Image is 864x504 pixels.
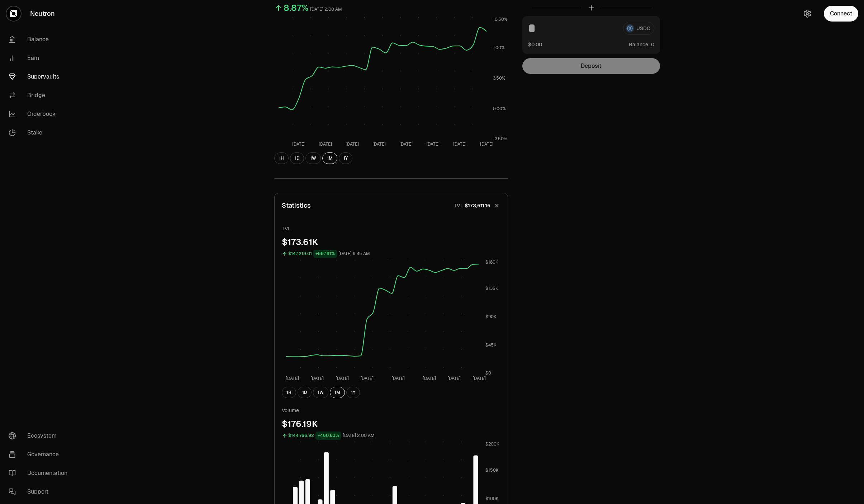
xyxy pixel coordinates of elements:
[336,376,349,381] tspan: [DATE]
[313,250,337,258] div: +557.81%
[338,250,370,258] div: [DATE] 9:45 AM
[629,41,650,48] span: Balance:
[3,123,77,142] a: Stake
[310,376,324,381] tspan: [DATE]
[290,152,304,164] button: 1D
[3,30,77,49] a: Balance
[3,427,77,445] a: Ecosystem
[3,482,77,501] a: Support
[282,418,500,430] div: $176.19K
[485,441,499,447] tspan: $200K
[480,141,493,147] tspan: [DATE]
[346,141,359,147] tspan: [DATE]
[288,250,312,258] div: $147,219.01
[288,432,314,440] div: $144,766.92
[453,141,466,147] tspan: [DATE]
[315,432,341,440] div: +460.63%
[399,141,413,147] tspan: [DATE]
[3,49,77,67] a: Earn
[473,376,486,381] tspan: [DATE]
[485,342,497,348] tspan: $45K
[343,432,375,440] div: [DATE] 2:00 AM
[485,496,499,501] tspan: $100K
[423,376,436,381] tspan: [DATE]
[282,236,500,248] div: $173.61K
[3,67,77,86] a: Supervaults
[493,106,506,112] tspan: 0.00%
[274,152,289,164] button: 1H
[447,376,461,381] tspan: [DATE]
[305,152,321,164] button: 1W
[485,467,499,473] tspan: $150K
[313,387,328,398] button: 1W
[322,152,337,164] button: 1M
[360,376,374,381] tspan: [DATE]
[485,286,498,291] tspan: $135K
[493,17,508,22] tspan: 10.50%
[824,6,858,22] button: Connect
[292,141,305,147] tspan: [DATE]
[3,445,77,464] a: Governance
[310,5,342,14] div: [DATE] 2:00 AM
[485,314,497,320] tspan: $90K
[319,141,332,147] tspan: [DATE]
[391,376,405,381] tspan: [DATE]
[282,407,500,414] p: Volume
[330,387,345,398] button: 1M
[485,259,498,265] tspan: $180K
[493,136,507,142] tspan: -3.50%
[339,152,352,164] button: 1Y
[275,193,508,218] button: StatisticsTVL$173,611.16
[493,75,505,81] tspan: 3.50%
[465,202,490,209] span: $173,611.16
[528,41,542,48] button: $0.00
[493,45,505,51] tspan: 7.00%
[298,387,312,398] button: 1D
[346,387,360,398] button: 1Y
[426,141,440,147] tspan: [DATE]
[3,105,77,123] a: Orderbook
[282,225,500,232] p: TVL
[284,2,309,14] div: 8.87%
[372,141,386,147] tspan: [DATE]
[485,370,491,376] tspan: $0
[282,387,296,398] button: 1H
[3,464,77,482] a: Documentation
[282,201,311,211] p: Statistics
[3,86,77,105] a: Bridge
[286,376,299,381] tspan: [DATE]
[454,202,463,209] p: TVL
